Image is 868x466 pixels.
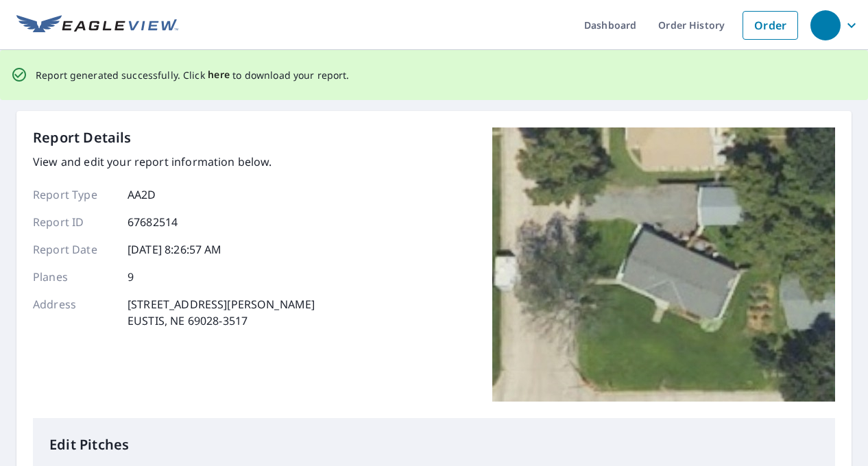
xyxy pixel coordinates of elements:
p: Report Type [33,186,115,203]
p: Address [33,296,115,329]
p: Report ID [33,214,115,230]
p: [STREET_ADDRESS][PERSON_NAME] EUSTIS, NE 69028-3517 [128,296,315,329]
p: Report Details [33,127,132,148]
img: EV Logo [16,15,178,36]
p: 9 [128,269,134,285]
p: AA2D [128,186,156,203]
p: Report Date [33,241,115,258]
p: Edit Pitches [49,434,819,455]
a: Order [743,11,798,40]
button: here [208,66,230,84]
p: Report generated successfully. Click to download your report. [36,66,350,84]
p: 67682514 [128,214,178,230]
p: View and edit your report information below. [33,154,315,170]
img: Top image [492,127,835,402]
p: [DATE] 8:26:57 AM [128,241,222,258]
p: Planes [33,269,115,285]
